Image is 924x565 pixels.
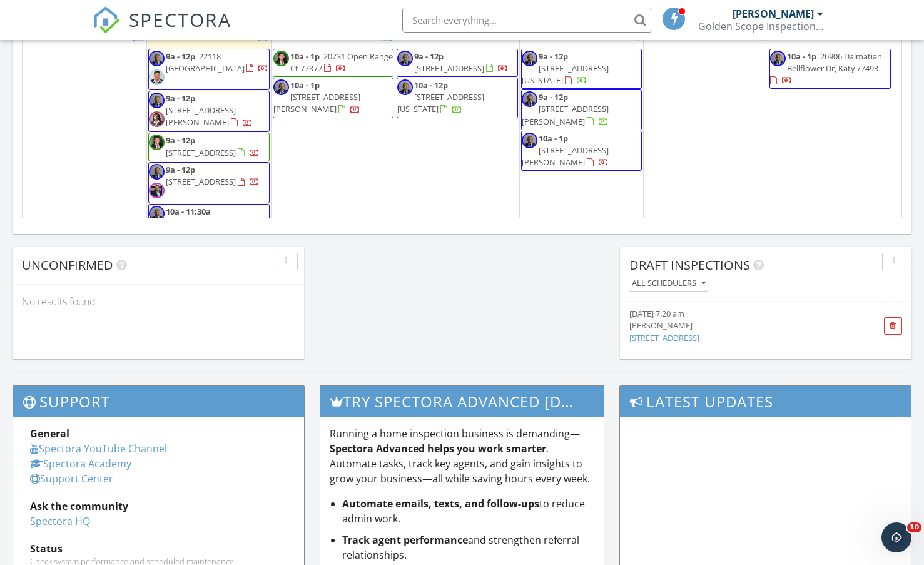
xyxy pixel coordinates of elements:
[273,79,289,95] img: vi_tran__business_portrait.jpg
[522,103,609,126] span: [STREET_ADDRESS][PERSON_NAME]
[397,91,484,115] span: [STREET_ADDRESS][US_STATE]
[629,308,856,320] div: [DATE] 7:20 am
[330,442,546,456] strong: Spectora Advanced helps you work smarter
[129,6,231,33] span: SPECTORA
[522,91,609,126] a: 9a - 12p [STREET_ADDRESS][PERSON_NAME]
[644,27,768,318] td: Go to October 3, 2025
[539,51,568,62] span: 9a - 12p
[30,472,113,486] a: Support Center
[539,133,568,144] span: 10a - 1p
[522,51,609,86] a: 9a - 12p [STREET_ADDRESS][US_STATE]
[290,51,320,62] span: 10a - 1p
[30,514,90,528] a: Spectora HQ
[733,8,814,20] div: [PERSON_NAME]
[320,386,604,417] h3: Try spectora advanced [DATE]
[93,6,120,34] img: The Best Home Inspection Software - Spectora
[787,51,816,62] span: 10a - 1p
[395,27,520,318] td: Go to October 1, 2025
[907,522,921,532] span: 10
[539,91,568,103] span: 9a - 12p
[522,91,537,107] img: vi_tran__business_portrait.jpg
[149,164,165,180] img: vi_tran__business_portrait.jpg
[414,51,508,74] a: 9a - 12p [STREET_ADDRESS]
[166,206,211,217] span: 10a - 11:30a
[290,51,393,74] a: 10a - 1p 20731 Open Range Ct 77377
[271,27,395,318] td: Go to September 30, 2025
[149,93,165,108] img: vi_tran__business_portrait.jpg
[149,51,165,66] img: vi_tran__business_portrait.jpg
[770,51,786,66] img: vi_tran__business_portrait.jpg
[166,104,236,128] span: [STREET_ADDRESS][PERSON_NAME]
[149,69,165,85] img: hipicnamhuynh.jpg
[149,206,165,221] img: vi_tran__business_portrait.jpg
[522,63,609,86] span: [STREET_ADDRESS][US_STATE]
[397,49,518,77] a: 9a - 12p [STREET_ADDRESS]
[290,79,320,91] span: 10a - 1p
[768,27,892,318] td: Go to October 4, 2025
[166,51,245,74] span: 22118 [GEOGRAPHIC_DATA]
[13,386,304,417] h3: Support
[166,164,195,175] span: 9a - 12p
[148,49,270,90] a: 9a - 12p 22118 [GEOGRAPHIC_DATA]
[273,91,360,115] span: [STREET_ADDRESS][PERSON_NAME]
[149,135,165,150] img: ngopictony001a.jpg
[522,145,609,168] span: [STREET_ADDRESS][PERSON_NAME]
[30,457,131,471] a: Spectora Academy
[273,51,289,66] img: ngopictony001a.jpg
[769,49,891,89] a: 10a - 1p 26906 Dalmatian Bellflower Dr, Katy 77493
[166,176,236,187] span: [STREET_ADDRESS]
[342,496,594,526] li: to reduce admin work.
[147,27,272,318] td: Go to September 29, 2025
[629,308,856,344] a: [DATE] 7:20 am [PERSON_NAME] [STREET_ADDRESS]
[632,279,706,288] div: All schedulers
[93,17,231,43] a: SPECTORA
[414,63,484,74] span: [STREET_ADDRESS]
[414,79,448,91] span: 10a - 12p
[522,51,537,66] img: vi_tran__business_portrait.jpg
[397,79,413,95] img: vi_tran__business_portrait.jpg
[397,78,518,118] a: 10a - 12p [STREET_ADDRESS][US_STATE]
[342,533,468,547] strong: Track agent performance
[629,275,708,292] button: All schedulers
[166,51,268,74] a: 9a - 12p 22118 [GEOGRAPHIC_DATA]
[629,320,856,332] div: [PERSON_NAME]
[787,51,882,74] span: 26906 Dalmatian Bellflower Dr, Katy 77493
[166,135,195,146] span: 9a - 12p
[402,8,652,33] input: Search everything...
[148,91,270,132] a: 9a - 12p [STREET_ADDRESS][PERSON_NAME]
[397,51,413,66] img: vi_tran__business_portrait.jpg
[342,497,539,511] strong: Automate emails, texts, and follow-ups
[166,93,253,128] a: 9a - 12p [STREET_ADDRESS][PERSON_NAME]
[698,20,823,33] div: Golden Scope Inspections, LLC
[30,499,287,514] div: Ask the community
[148,133,270,161] a: 9a - 12p [STREET_ADDRESS]
[148,204,270,245] a: 10a - 11:30a
[149,111,165,127] img: hipicdominque_canty.jpg
[13,285,304,318] div: No results found
[522,133,609,168] a: 10a - 1p [STREET_ADDRESS][PERSON_NAME]
[342,532,594,562] li: and strengthen referral relationships.
[770,51,882,86] a: 10a - 1p 26906 Dalmatian Bellflower Dr, Katy 77493
[166,51,195,62] span: 9a - 12p
[330,426,594,486] p: Running a home inspection business is demanding— . Automate tasks, track key agents, and gain ins...
[620,386,911,417] h3: Latest Updates
[629,257,750,273] span: Draft Inspections
[166,164,260,187] a: 9a - 12p [STREET_ADDRESS]
[521,131,642,171] a: 10a - 1p [STREET_ADDRESS][PERSON_NAME]
[149,183,165,198] img: hipicsergiosilgora.jpg
[22,257,113,273] span: Unconfirmed
[397,79,484,115] a: 10a - 12p [STREET_ADDRESS][US_STATE]
[273,79,360,115] a: 10a - 1p [STREET_ADDRESS][PERSON_NAME]
[30,541,287,556] div: Status
[273,78,394,118] a: 10a - 1p [STREET_ADDRESS][PERSON_NAME]
[30,442,167,456] a: Spectora YouTube Channel
[414,51,444,62] span: 9a - 12p
[522,133,537,148] img: vi_tran__business_portrait.jpg
[273,49,394,77] a: 10a - 1p 20731 Open Range Ct 77377
[519,27,644,318] td: Go to October 2, 2025
[166,93,195,104] span: 9a - 12p
[290,51,393,74] span: 20731 Open Range Ct 77377
[148,162,270,203] a: 9a - 12p [STREET_ADDRESS]
[521,89,642,130] a: 9a - 12p [STREET_ADDRESS][PERSON_NAME]
[30,427,69,440] strong: General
